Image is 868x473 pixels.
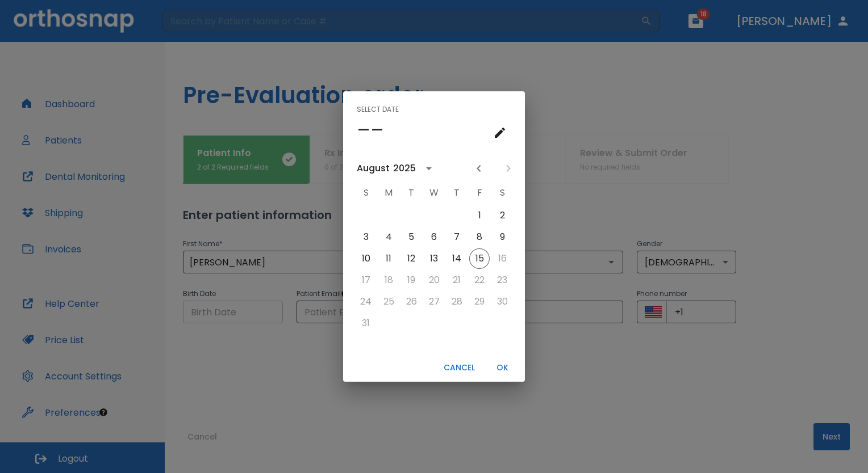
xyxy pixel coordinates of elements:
[492,205,512,226] button: Aug 2, 2025
[401,181,422,204] span: T
[424,227,444,247] button: Aug 6, 2025
[378,181,399,204] span: M
[424,181,444,204] span: W
[469,181,490,204] span: F
[439,358,479,377] button: Cancel
[357,162,390,175] div: August
[446,248,467,269] button: Aug 14, 2025
[419,159,439,178] button: calendar view is open, switch to year view
[378,248,399,269] button: Aug 11, 2025
[484,358,520,377] button: OK
[492,227,512,247] button: Aug 9, 2025
[492,181,512,204] span: S
[469,205,490,226] button: Aug 1, 2025
[469,227,490,247] button: Aug 8, 2025
[356,248,376,269] button: Aug 10, 2025
[393,162,416,175] div: 2025
[469,159,489,178] button: Previous month
[424,248,444,269] button: Aug 13, 2025
[446,227,467,247] button: Aug 7, 2025
[378,227,399,247] button: Aug 4, 2025
[357,118,384,142] h4: ––
[401,227,422,247] button: Aug 5, 2025
[469,248,490,269] button: Aug 15, 2025
[446,181,467,204] span: T
[356,227,376,247] button: Aug 3, 2025
[357,100,399,119] span: Select date
[489,121,511,144] button: calendar view is open, go to text input view
[401,248,422,269] button: Aug 12, 2025
[356,181,376,204] span: S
